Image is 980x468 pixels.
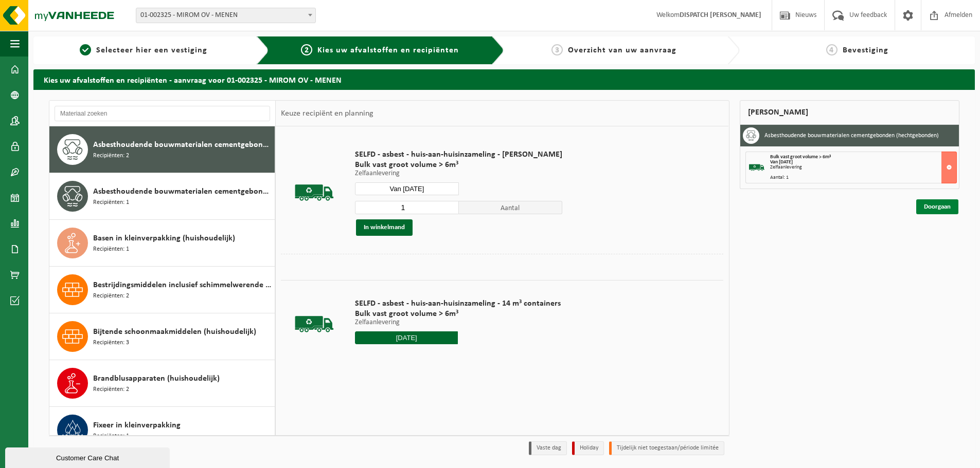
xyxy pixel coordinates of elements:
[80,44,91,55] span: 1
[568,46,676,54] span: Overzicht van uw aanvraag
[49,173,275,220] button: Asbesthoudende bouwmaterialen cementgebonden met isolatie(hechtgebonden) Recipiënten: 1
[276,101,379,126] div: Keuze recipiënt en planning
[39,44,248,57] a: 1Selecteer hier een vestiging
[355,331,458,344] input: Selecteer datum
[680,11,761,19] strong: DISPATCH [PERSON_NAME]
[93,338,129,348] span: Recipiënten: 3
[93,232,235,245] span: Basen in kleinverpakking (huishoudelijk)
[49,220,275,267] button: Basen in kleinverpakking (huishoudelijk) Recipiënten: 1
[55,106,270,121] input: Materiaal zoeken
[93,245,129,254] span: Recipiënten: 1
[96,46,207,54] span: Selecteer hier een vestiging
[93,432,129,441] span: Recipiënten: 1
[49,313,275,360] button: Bijtende schoonmaakmiddelen (huishoudelijk) Recipiënten: 3
[551,44,563,55] span: 3
[93,185,272,198] span: Asbesthoudende bouwmaterialen cementgebonden met isolatie(hechtgebonden)
[770,175,957,180] div: Aantal: 1
[355,319,561,326] p: Zelfaanlevering
[49,267,275,313] button: Bestrijdingsmiddelen inclusief schimmelwerende beschermingsmiddelen (huishoudelijk) Recipiënten: 2
[93,326,256,338] span: Bijtende schoonmaakmiddelen (huishoudelijk)
[764,127,939,144] h3: Asbesthoudende bouwmaterialen cementgebonden (hechtgebonden)
[93,291,129,301] span: Recipiënten: 2
[355,309,561,319] span: Bulk vast groot volume > 6m³
[93,372,220,385] span: Brandblusapparaten (huishoudelijk)
[770,154,831,160] span: Bulk vast groot volume > 6m³
[355,160,562,170] span: Bulk vast groot volume > 6m³
[609,441,724,455] li: Tijdelijk niet toegestaan/période limitée
[355,182,459,195] input: Selecteer datum
[356,219,413,236] button: In winkelmand
[93,139,272,151] span: Asbesthoudende bouwmaterialen cementgebonden (hechtgebonden)
[529,441,567,455] li: Vaste dag
[301,44,312,55] span: 2
[843,46,888,54] span: Bevestiging
[93,419,181,432] span: Fixeer in kleinverpakking
[826,44,838,55] span: 4
[459,201,563,214] span: Aantal
[355,170,562,177] p: Zelfaanlevering
[93,198,129,208] span: Recipiënten: 1
[740,100,960,125] div: [PERSON_NAME]
[49,126,275,173] button: Asbesthoudende bouwmaterialen cementgebonden (hechtgebonden) Recipiënten: 2
[49,407,275,454] button: Fixeer in kleinverpakking Recipiënten: 1
[355,149,562,160] span: SELFD - asbest - huis-aan-huisinzameling - [PERSON_NAME]
[572,441,604,455] li: Holiday
[317,46,459,54] span: Kies uw afvalstoffen en recipiënten
[916,199,958,214] a: Doorgaan
[355,298,561,309] span: SELFD - asbest - huis-aan-huisinzameling - 14 m³ containers
[93,385,129,395] span: Recipiënten: 2
[49,360,275,407] button: Brandblusapparaten (huishoudelijk) Recipiënten: 2
[93,279,272,291] span: Bestrijdingsmiddelen inclusief schimmelwerende beschermingsmiddelen (huishoudelijk)
[136,8,315,23] span: 01-002325 - MIROM OV - MENEN
[770,159,793,165] strong: Van [DATE]
[93,151,129,161] span: Recipiënten: 2
[770,165,957,170] div: Zelfaanlevering
[5,445,172,468] iframe: chat widget
[33,69,975,89] h2: Kies uw afvalstoffen en recipiënten - aanvraag voor 01-002325 - MIROM OV - MENEN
